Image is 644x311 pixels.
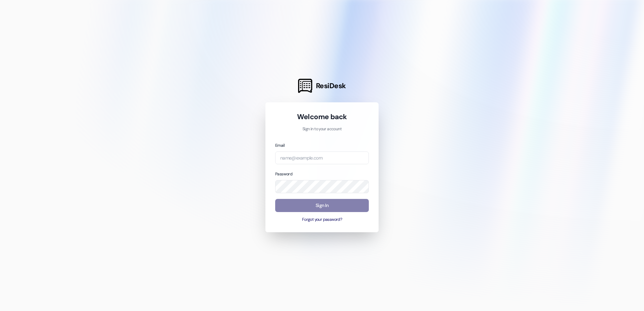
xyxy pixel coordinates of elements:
img: ResiDesk Logo [298,79,312,93]
p: Sign in to your account [275,126,369,132]
input: name@example.com [275,151,369,165]
h1: Welcome back [275,112,369,122]
button: Forgot your password? [275,217,369,223]
span: ResiDesk [316,81,346,91]
label: Email [275,143,285,148]
label: Password [275,171,292,177]
button: Sign In [275,199,369,212]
